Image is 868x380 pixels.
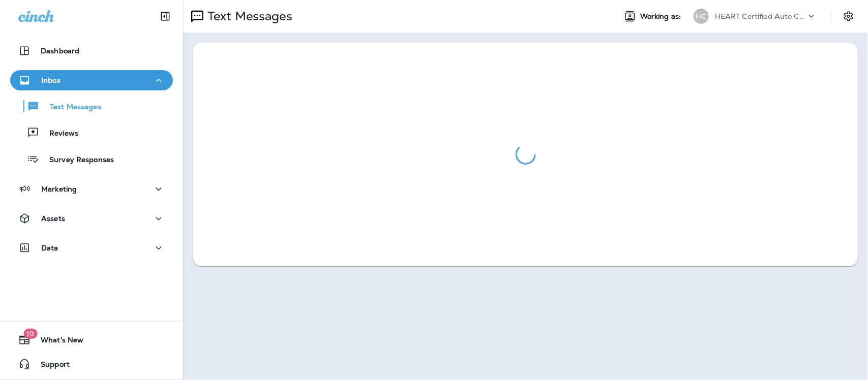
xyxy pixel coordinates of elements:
[694,9,709,24] div: HC
[39,129,78,139] p: Reviews
[39,155,114,165] p: Survey Responses
[10,330,173,350] button: 19What's New
[10,238,173,258] button: Data
[840,7,858,25] button: Settings
[31,360,70,372] span: Support
[10,148,173,170] button: Survey Responses
[41,47,79,55] p: Dashboard
[41,185,77,193] p: Marketing
[41,76,61,84] p: Inbox
[10,70,173,90] button: Inbox
[41,214,65,223] p: Assets
[31,336,83,348] span: What's New
[10,179,173,199] button: Marketing
[10,41,173,61] button: Dashboard
[203,9,292,24] p: Text Messages
[10,208,173,229] button: Assets
[10,96,173,117] button: Text Messages
[40,103,101,112] p: Text Messages
[151,6,179,26] button: Collapse Sidebar
[10,122,173,143] button: Reviews
[640,12,683,21] span: Working as:
[41,244,58,252] p: Data
[23,329,37,339] span: 19
[10,354,173,374] button: Support
[715,12,806,20] p: HEART Certified Auto Care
